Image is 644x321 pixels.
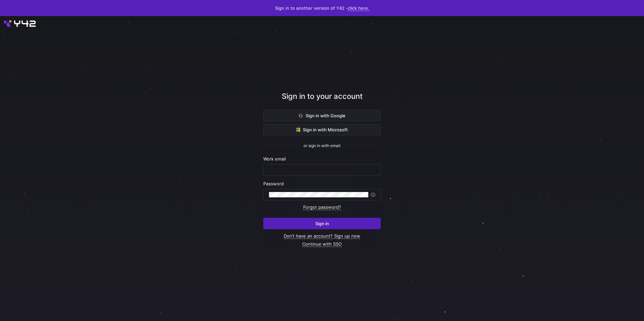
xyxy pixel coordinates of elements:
[263,110,381,121] button: Sign in with Google
[302,241,342,247] a: Continue with SSO
[304,143,340,148] span: or sign in with email
[263,91,381,110] div: Sign in to your account
[263,218,381,229] button: Sign in
[263,124,381,135] button: Sign in with Microsoft
[263,181,284,186] span: Password
[284,233,360,239] a: Don’t have an account? Sign up now
[296,127,348,132] span: Sign in with Microsoft
[303,204,341,210] a: Forgot password?
[348,5,369,11] a: click here.
[315,221,329,226] span: Sign in
[299,113,345,118] span: Sign in with Google
[263,156,286,162] span: Work email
